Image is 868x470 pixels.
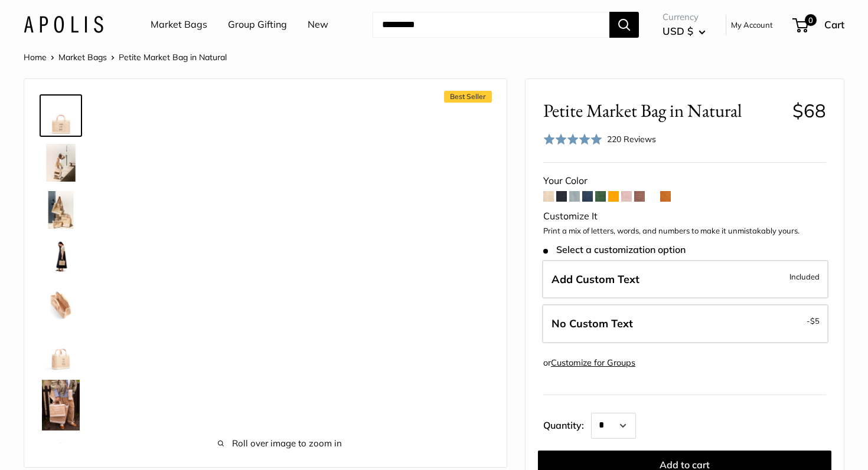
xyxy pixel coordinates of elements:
div: Your Color [543,172,826,190]
span: $5 [810,316,820,326]
a: 0 Cart [794,15,844,34]
span: $68 [792,99,826,122]
img: Petite Market Bag in Natural [42,380,80,430]
a: Petite Market Bag in Natural [40,94,82,137]
p: Print a mix of letters, words, and numbers to make it unmistakably yours. [543,225,826,237]
label: Leave Blank [542,304,828,343]
span: Petite Market Bag in Natural [543,100,784,121]
a: Group Gifting [228,16,287,34]
label: Quantity: [543,409,591,439]
a: Market Bags [151,16,207,34]
span: Roll over image to zoom in [119,435,441,452]
span: Select a customization option [543,244,686,255]
span: 220 Reviews [607,134,656,144]
input: Search... [373,12,609,38]
a: description_The Original Market bag in its 4 native styles [40,189,82,231]
img: Petite Market Bag in Natural [42,97,80,134]
img: Petite Market Bag in Natural [42,333,80,370]
a: description_Spacious inner area with room for everything. [40,283,82,326]
span: Cart [824,18,844,31]
img: Petite Market Bag in Natural [42,238,80,276]
div: Customize It [543,208,826,225]
img: description_The Original Market bag in its 4 native styles [42,191,80,229]
a: Home [24,52,47,63]
a: Petite Market Bag in Natural [40,236,82,278]
span: - [807,314,820,328]
div: or [543,355,635,371]
a: My Account [731,18,773,32]
button: USD $ [663,22,706,41]
span: Petite Market Bag in Natural [119,52,227,63]
a: Petite Market Bag in Natural [40,377,82,433]
span: Currency [663,9,706,25]
img: description_Effortless style that elevates every moment [42,144,80,182]
span: No Custom Text [552,317,633,330]
span: Add Custom Text [552,272,639,286]
a: Customize for Groups [551,357,635,368]
a: description_Effortless style that elevates every moment [40,142,82,184]
nav: Breadcrumb [24,50,227,65]
label: Add Custom Text [542,260,828,299]
span: Included [789,269,820,284]
a: Market Bags [58,52,107,63]
span: USD $ [663,25,693,37]
button: Search [609,12,639,38]
a: New [308,16,328,34]
img: description_Spacious inner area with room for everything. [42,285,80,323]
span: Best Seller [444,91,492,103]
span: 0 [805,14,817,26]
a: Petite Market Bag in Natural [40,330,82,373]
img: Apolis [24,16,103,33]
